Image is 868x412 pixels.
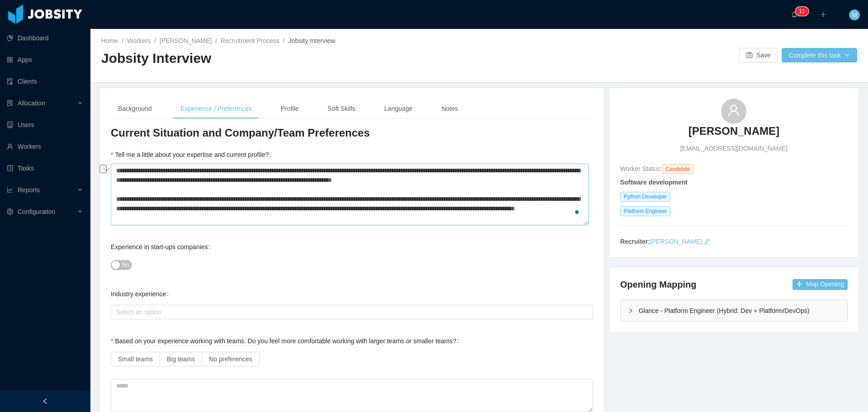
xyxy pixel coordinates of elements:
[662,164,694,174] span: Candidate
[111,151,275,158] label: Tell me a little about your expertise and current profile?
[628,308,633,313] i: icon: right
[7,187,13,193] i: icon: line-chart
[18,208,55,215] span: Configuration
[689,124,779,138] h3: [PERSON_NAME]
[116,308,584,317] div: Select an option
[7,137,83,156] a: icon: userWorkers
[7,72,83,90] a: icon: auditClients
[18,186,40,194] span: Reports
[274,99,306,119] div: Profile
[7,29,83,47] a: icon: pie-chartDashboard
[621,300,847,321] div: icon: rightGlance - Platform Engineer (Hybrid: Dev + Platform/DevOps)
[434,99,465,119] div: Notes
[7,116,83,134] a: icon: robotUsers
[321,99,363,119] div: Soft Skills
[111,243,214,251] label: Experience in start-ups companies
[650,238,702,245] a: [PERSON_NAME]
[160,37,212,44] a: [PERSON_NAME]
[727,104,740,117] i: icon: user
[122,260,129,270] span: No
[283,37,285,44] span: /
[111,99,159,119] div: Background
[111,260,132,270] button: Experience in start-ups companies
[802,7,805,16] p: 1
[111,126,593,140] h3: Current Situation and Company/Team Preferences
[620,165,662,172] span: Worker Status:
[113,307,118,317] input: Industry experience
[620,206,671,216] span: Platform Engineer
[111,290,172,298] label: Industry experience
[215,37,217,44] span: /
[820,11,826,18] i: icon: plus
[127,37,151,44] a: Workers
[620,238,650,245] strong: Recruiter:
[793,279,848,290] button: icon: plusMap Opening
[782,48,857,62] button: Complete this taskicon: down
[852,9,857,20] span: M
[704,238,710,245] i: icon: edit
[7,159,83,177] a: icon: profileTasks
[620,179,688,186] strong: Software development
[122,37,123,44] span: /
[739,48,778,62] button: icon: saveSave
[7,100,13,106] i: icon: solution
[101,37,118,44] a: Home
[118,355,153,363] span: Small teams
[209,355,252,363] span: No preferences
[221,37,279,44] a: Recruitment Process
[167,355,195,363] span: Big teams
[7,208,13,215] i: icon: setting
[101,49,479,68] h2: Jobsity Interview
[689,124,779,144] a: [PERSON_NAME]
[111,337,462,345] label: Based on your experience working with teams. Do you feel more comfortable working with larger tea...
[174,99,259,119] div: Experience / Preferences
[799,7,802,16] p: 1
[111,164,589,225] textarea: To enrich screen reader interactions, please activate Accessibility in Grammarly extension settings
[7,51,83,69] a: icon: appstoreApps
[154,37,156,44] span: /
[377,99,420,119] div: Language
[18,99,45,107] span: Allocation
[680,144,788,153] span: [EMAIL_ADDRESS][DOMAIN_NAME]
[288,37,335,44] span: Jobsity Interview
[795,7,808,16] sup: 11
[620,192,670,202] span: Python Developer
[620,278,697,291] h4: Opening Mapping
[791,11,797,18] i: icon: bell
